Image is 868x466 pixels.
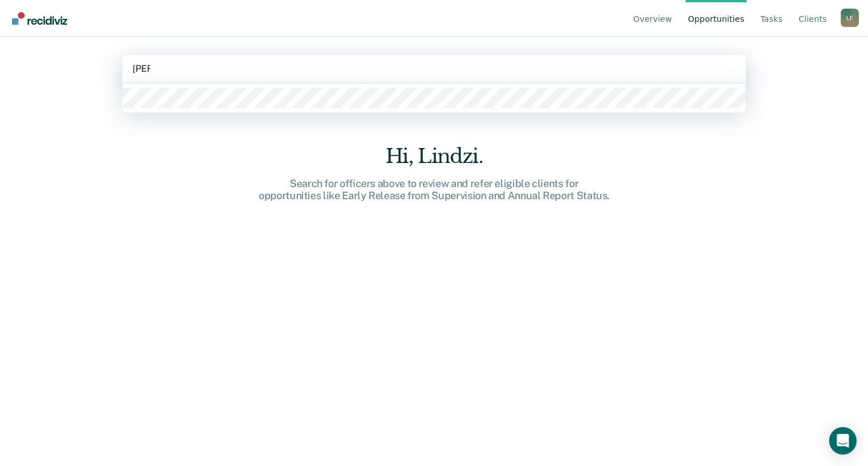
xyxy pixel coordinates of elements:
[251,177,618,202] div: Search for officers above to review and refer eligible clients for opportunities like Early Relea...
[12,12,67,25] img: Recidiviz
[829,427,857,455] div: Open Intercom Messenger
[251,145,618,168] div: Hi, Lindzi.
[840,9,859,27] div: L F
[840,9,859,27] button: Profile dropdown button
